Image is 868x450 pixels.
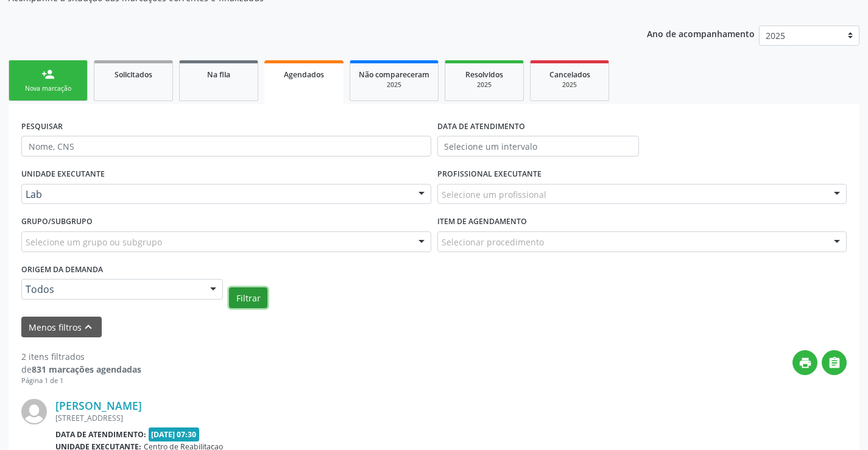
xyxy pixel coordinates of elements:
p: Ano de acompanhamento [647,26,755,41]
strong: 831 marcações agendadas [32,364,141,375]
label: Origem da demanda [21,261,103,279]
b: Data de atendimento: [55,429,146,440]
label: Grupo/Subgrupo [21,213,93,231]
i: keyboard_arrow_up [82,320,95,334]
div: 2 itens filtrados [21,350,141,363]
input: Selecione um intervalo [437,136,639,156]
label: Item de agendamento [437,213,527,231]
span: Selecionar procedimento [442,236,544,248]
a: [PERSON_NAME] [55,399,142,412]
label: DATA DE ATENDIMENTO [437,117,525,136]
span: Na fila [207,69,230,80]
img: img [21,399,47,424]
span: Selecione um profissional [442,188,546,201]
label: UNIDADE EXECUTANTE [21,165,105,184]
label: PROFISSIONAL EXECUTANTE [437,165,542,184]
div: Nova marcação [18,84,79,93]
button: Filtrar [229,287,267,308]
span: Todos [26,283,198,295]
span: [DATE] 07:30 [149,427,200,441]
div: [STREET_ADDRESS] [55,413,664,423]
span: Agendados [284,69,324,80]
div: de [21,363,141,376]
label: PESQUISAR [21,117,63,136]
div: person_add [41,68,55,81]
span: Lab [26,188,406,200]
div: 2025 [359,80,429,90]
button:  [822,350,847,375]
div: 2025 [539,80,600,90]
div: 2025 [454,80,515,90]
span: Cancelados [549,69,590,80]
button: print [792,350,817,375]
div: Página 1 de 1 [21,376,141,386]
i: print [799,356,812,370]
button: Menos filtroskeyboard_arrow_up [21,317,102,338]
span: Solicitados [115,69,152,80]
span: Não compareceram [359,69,429,80]
span: Resolvidos [465,69,503,80]
i:  [828,356,841,370]
span: Selecione um grupo ou subgrupo [26,236,162,248]
input: Nome, CNS [21,136,431,156]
